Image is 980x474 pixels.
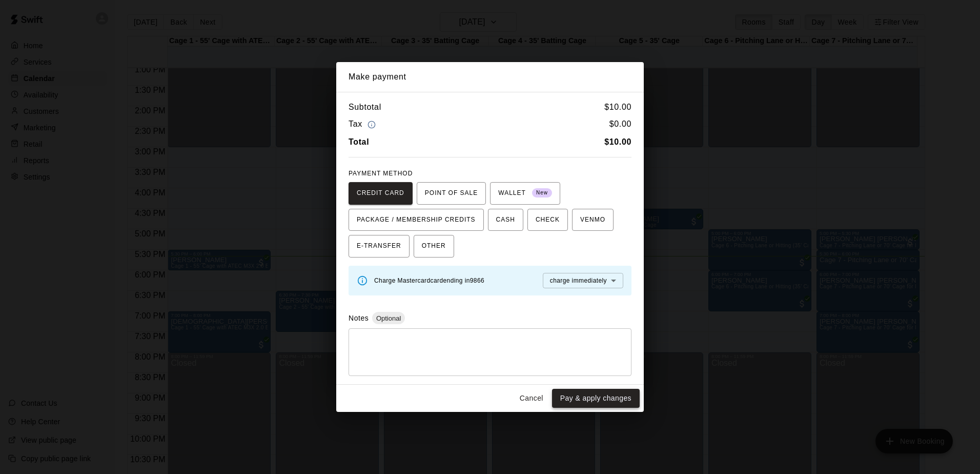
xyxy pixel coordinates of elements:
[417,182,486,205] button: POINT OF SALE
[498,185,552,202] span: WALLET
[527,209,568,231] button: CHECK
[349,101,381,114] h6: Subtotal
[490,182,560,205] button: WALLET New
[536,212,560,228] span: CHECK
[349,117,378,131] h6: Tax
[604,101,631,114] h6: $ 10.00
[604,137,631,146] b: $ 10.00
[372,314,405,322] span: Optional
[349,314,369,322] label: Notes
[572,209,614,231] button: VENMO
[357,212,476,228] span: PACKAGE / MEMBERSHIP CREDITS
[515,389,548,408] button: Cancel
[496,212,515,228] span: CASH
[488,209,523,231] button: CASH
[552,389,640,408] button: Pay & apply changes
[414,235,454,258] button: OTHER
[357,185,404,202] span: CREDIT CARD
[349,182,413,205] button: CREDIT CARD
[374,277,484,284] span: Charge Mastercard card ending in 9866
[336,62,644,92] h2: Make payment
[550,277,607,284] span: charge immediately
[425,185,478,202] span: POINT OF SALE
[609,117,631,131] h6: $ 0.00
[349,235,410,258] button: E-TRANSFER
[349,170,413,177] span: PAYMENT METHOD
[357,238,401,254] span: E-TRANSFER
[349,209,484,231] button: PACKAGE / MEMBERSHIP CREDITS
[349,137,369,146] b: Total
[422,238,446,254] span: OTHER
[580,212,605,228] span: VENMO
[532,186,552,200] span: New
